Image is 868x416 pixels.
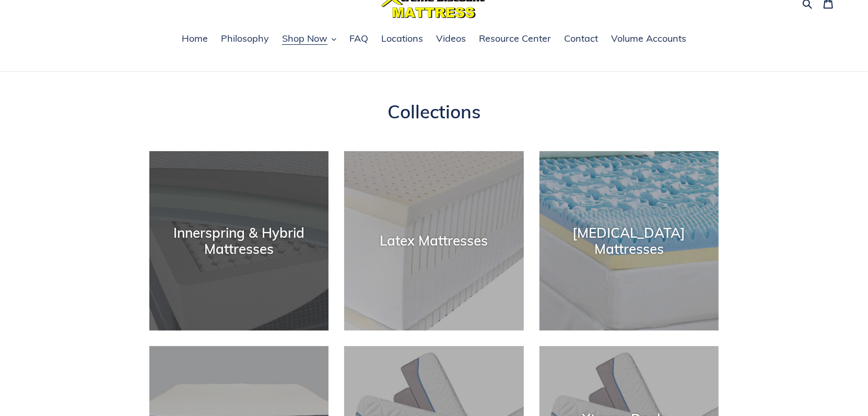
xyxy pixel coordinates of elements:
button: Shop Now [277,31,342,47]
span: Locations [381,32,423,45]
div: Innerspring & Hybrid Mattresses [149,225,329,257]
a: Resource Center [474,31,556,47]
span: Videos [436,32,466,45]
div: Latex Mattresses [344,233,523,249]
a: Contact [559,31,603,47]
h1: Collections [149,101,719,123]
a: Volume Accounts [606,31,691,47]
div: [MEDICAL_DATA] Mattresses [539,225,719,257]
span: Shop Now [282,32,327,45]
a: Home [177,31,213,47]
a: Videos [431,31,471,47]
span: Volume Accounts [611,32,686,45]
a: [MEDICAL_DATA] Mattresses [539,151,719,330]
span: FAQ [349,32,368,45]
span: Contact [564,32,598,45]
a: Locations [376,31,428,47]
span: Resource Center [479,32,551,45]
a: FAQ [344,31,373,47]
a: Innerspring & Hybrid Mattresses [149,151,329,330]
span: Philosophy [221,32,269,45]
span: Home [182,32,208,45]
a: Latex Mattresses [344,151,523,330]
a: Philosophy [216,31,274,47]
